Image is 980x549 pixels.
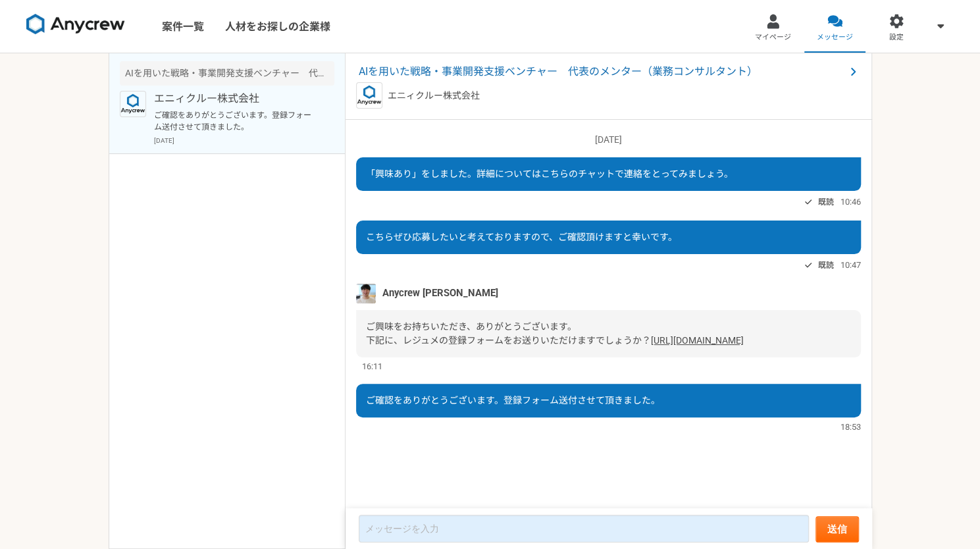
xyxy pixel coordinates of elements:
[359,64,845,80] span: AIを用いた戦略・事業開発支援ベンチャー 代表のメンター（業務コンサルタント）
[356,284,376,303] img: %E3%83%95%E3%82%9A%E3%83%AD%E3%83%95%E3%82%A3%E3%83%BC%E3%83%AB%E7%94%BB%E5%83%8F%E3%81%AE%E3%82%...
[120,91,146,117] img: logo_text_blue_01.png
[818,257,834,273] span: 既読
[840,421,861,433] span: 18:53
[120,61,334,86] div: AIを用いた戦略・事業開発支援ベンチャー 代表のメンター（業務コンサルタント）
[366,232,677,242] span: こちらぜひ応募したいと考えておりますので、ご確認頂けますと幸いです。
[651,335,744,346] a: [URL][DOMAIN_NAME]
[154,109,317,133] p: ご確認をありがとうございます。登録フォーム送付させて頂きました。
[154,136,334,145] p: [DATE]
[366,321,651,346] span: ご興味をお持ちいただき、ありがとうございます。 下記に、レジュメの登録フォームをお送りいただけますでしょうか？
[817,32,853,43] span: メッセージ
[840,196,861,208] span: 10:46
[356,133,861,147] p: [DATE]
[755,32,791,43] span: マイページ
[818,194,834,210] span: 既読
[362,360,382,373] span: 16:11
[26,14,125,35] img: 8DqYSo04kwAAAAASUVORK5CYII=
[356,82,382,109] img: logo_text_blue_01.png
[382,286,498,300] span: Anycrew [PERSON_NAME]
[889,32,904,43] span: 設定
[815,516,859,542] button: 送信
[388,89,480,103] p: エニィクルー株式会社
[840,259,861,271] span: 10:47
[366,169,733,179] span: 「興味あり」をしました。詳細についてはこちらのチャットで連絡をとってみましょう。
[154,91,317,107] p: エニィクルー株式会社
[366,395,660,405] span: ご確認をありがとうございます。登録フォーム送付させて頂きました。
